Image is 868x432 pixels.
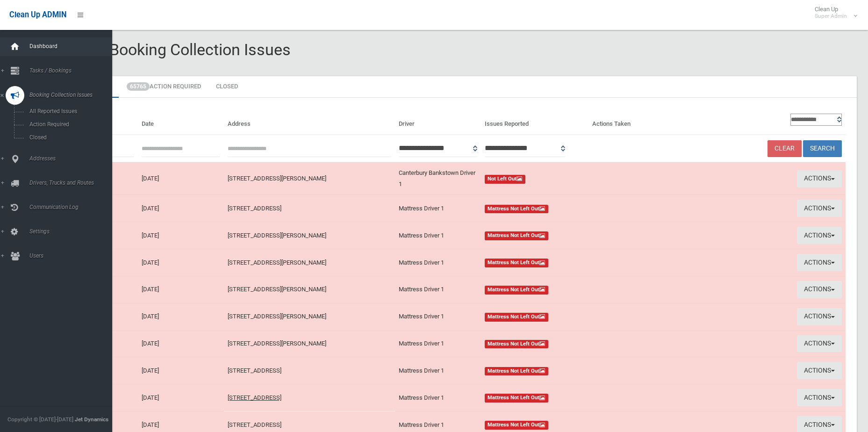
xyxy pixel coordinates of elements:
[127,82,150,91] span: 65765
[75,416,108,423] strong: Jet Dynamics
[797,308,842,325] button: Actions
[27,67,119,74] span: Tasks / Bookings
[27,228,119,235] span: Settings
[797,227,842,244] button: Actions
[395,222,481,249] td: Mattress Driver 1
[797,254,842,271] button: Actions
[224,109,395,135] th: Address
[485,286,549,295] span: Mattress Not Left Out
[395,303,481,330] td: Mattress Driver 1
[224,303,395,330] td: [STREET_ADDRESS][PERSON_NAME]
[588,109,674,135] th: Actions Taken
[27,43,119,50] span: Dashboard
[485,311,671,322] a: Mattress Not Left Out
[138,222,223,249] td: [DATE]
[27,134,111,141] span: Closed
[485,313,549,322] span: Mattress Not Left Out
[395,330,481,357] td: Mattress Driver 1
[27,92,119,98] span: Booking Collection Issues
[27,121,111,128] span: Action Required
[815,13,847,20] small: Super Admin
[224,330,395,357] td: [STREET_ADDRESS][PERSON_NAME]
[485,394,549,403] span: Mattress Not Left Out
[138,330,223,357] td: [DATE]
[41,40,291,59] span: Reported Booking Collection Issues
[485,365,671,376] a: Mattress Not Left Out
[138,109,223,135] th: Date
[485,419,671,431] a: Mattress Not Left Out
[395,195,481,222] td: Mattress Driver 1
[485,367,549,376] span: Mattress Not Left Out
[224,222,395,249] td: [STREET_ADDRESS][PERSON_NAME]
[27,252,119,259] span: Users
[224,162,395,195] td: [STREET_ADDRESS][PERSON_NAME]
[27,155,119,162] span: Addresses
[7,416,73,423] span: Copyright © [DATE]-[DATE]
[810,6,856,20] span: Clean Up
[485,203,671,214] a: Mattress Not Left Out
[485,340,549,349] span: Mattress Not Left Out
[395,276,481,303] td: Mattress Driver 1
[485,257,671,268] a: Mattress Not Left Out
[485,421,549,430] span: Mattress Not Left Out
[797,389,842,406] button: Actions
[485,205,549,214] span: Mattress Not Left Out
[395,249,481,276] td: Mattress Driver 1
[485,259,549,267] span: Mattress Not Left Out
[138,357,223,384] td: [DATE]
[797,362,842,379] button: Actions
[209,76,245,98] a: Closed
[768,140,802,158] a: Clear
[485,231,549,240] span: Mattress Not Left Out
[395,384,481,411] td: Mattress Driver 1
[138,195,223,222] td: [DATE]
[138,276,223,303] td: [DATE]
[797,170,842,187] button: Actions
[485,392,671,403] a: Mattress Not Left Out
[797,335,842,353] button: Actions
[138,384,223,411] td: [DATE]
[797,281,842,298] button: Actions
[224,195,395,222] td: [STREET_ADDRESS]
[803,140,842,158] button: Search
[395,357,481,384] td: Mattress Driver 1
[224,276,395,303] td: [STREET_ADDRESS][PERSON_NAME]
[138,303,223,330] td: [DATE]
[9,10,66,19] span: Clean Up ADMIN
[27,108,111,115] span: All Reported Issues
[395,109,481,135] th: Driver
[485,338,671,349] a: Mattress Not Left Out
[120,76,208,98] a: 65765Action Required
[224,384,395,411] td: [STREET_ADDRESS]
[224,249,395,276] td: [STREET_ADDRESS][PERSON_NAME]
[27,180,119,186] span: Drivers, Trucks and Routes
[395,162,481,195] td: Canterbury Bankstown Driver 1
[485,175,526,184] span: Not Left Out
[138,249,223,276] td: [DATE]
[138,162,223,195] td: [DATE]
[485,230,671,241] a: Mattress Not Left Out
[481,109,588,135] th: Issues Reported
[797,200,842,217] button: Actions
[485,284,671,295] a: Mattress Not Left Out
[224,357,395,384] td: [STREET_ADDRESS]
[485,173,671,184] a: Not Left Out
[27,204,119,210] span: Communication Log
